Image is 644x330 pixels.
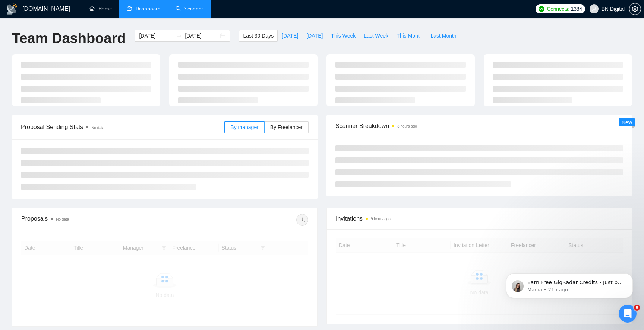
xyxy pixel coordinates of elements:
time: 3 hours ago [397,124,417,128]
img: logo [6,3,18,15]
button: This Week [327,30,360,42]
span: dashboard [127,6,132,11]
button: Last 30 Days [239,30,278,42]
input: End date [185,32,219,40]
button: Last Week [360,30,392,42]
h1: Team Dashboard [12,30,126,47]
span: to [176,33,182,39]
button: setting [629,3,641,15]
button: [DATE] [302,30,327,42]
span: No data [56,217,69,221]
span: Connects: [547,5,569,13]
button: [DATE] [278,30,302,42]
div: Proposals [21,214,165,226]
iframe: Intercom live chat [619,305,637,323]
span: [DATE] [306,32,323,40]
a: setting [629,6,641,12]
span: Proposal Sending Stats [21,122,224,132]
img: upwork-logo.png [539,6,544,12]
button: This Month [392,30,426,42]
a: homeHome [89,6,112,12]
span: This Week [331,32,356,40]
time: 9 hours ago [371,217,391,221]
span: [DATE] [282,32,298,40]
span: setting [629,6,641,12]
span: Last Week [364,32,388,40]
span: Scanner Breakdown [335,121,623,131]
span: By Freelancer [270,124,303,130]
span: 1384 [571,5,582,13]
iframe: Intercom notifications message [495,258,644,310]
input: Start date [139,32,173,40]
span: Invitations [336,214,623,223]
span: No data [91,126,104,130]
span: New [622,119,632,125]
span: Dashboard [136,6,161,12]
a: searchScanner [176,6,203,12]
button: Last Month [426,30,460,42]
span: swap-right [176,33,182,39]
span: Last 30 Days [243,32,274,40]
span: Last Month [430,32,456,40]
span: This Month [397,32,422,40]
span: 8 [634,305,640,311]
span: By manager [230,124,258,130]
span: user [591,6,597,12]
